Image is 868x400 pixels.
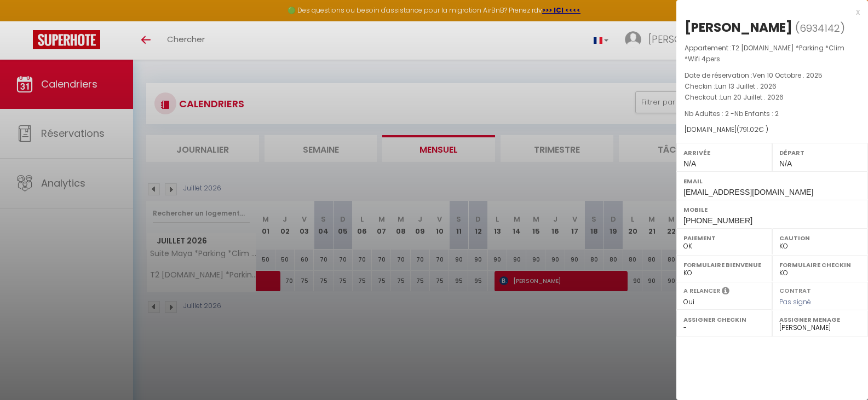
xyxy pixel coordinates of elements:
[683,233,765,244] label: Paiement
[683,286,720,295] label: A relancer
[779,147,861,158] label: Départ
[779,297,811,306] span: Pas signé
[739,125,758,134] span: 791.02
[685,43,844,63] span: T2 [DOMAIN_NAME] *Parking *Clim *Wifi 4pers
[685,109,779,118] span: Nb Adultes : 2 -
[685,19,792,36] div: [PERSON_NAME]
[676,5,860,19] div: x
[779,159,792,168] span: N/A
[779,233,861,244] label: Caution
[779,259,861,270] label: Formulaire Checkin
[685,92,860,103] p: Checkout :
[683,159,696,168] span: N/A
[720,92,784,102] span: Lun 20 Juillet . 2026
[737,125,768,134] span: ( € )
[752,71,823,80] span: Ven 10 Octobre . 2025
[734,109,779,118] span: Nb Enfants : 2
[795,20,845,36] span: ( )
[683,204,861,215] label: Mobile
[685,81,860,92] p: Checkin :
[715,82,777,91] span: Lun 13 Juillet . 2026
[779,314,861,325] label: Assigner Menage
[683,314,765,325] label: Assigner Checkin
[800,21,840,35] span: 6934142
[722,286,729,298] i: Sélectionner OUI si vous souhaiter envoyer les séquences de messages post-checkout
[683,147,765,158] label: Arrivée
[683,188,813,196] span: [EMAIL_ADDRESS][DOMAIN_NAME]
[685,70,860,81] p: Date de réservation :
[779,286,811,293] label: Contrat
[683,176,861,187] label: Email
[683,216,752,225] span: [PHONE_NUMBER]
[685,125,860,135] div: [DOMAIN_NAME]
[685,43,860,65] p: Appartement :
[683,259,765,270] label: Formulaire Bienvenue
